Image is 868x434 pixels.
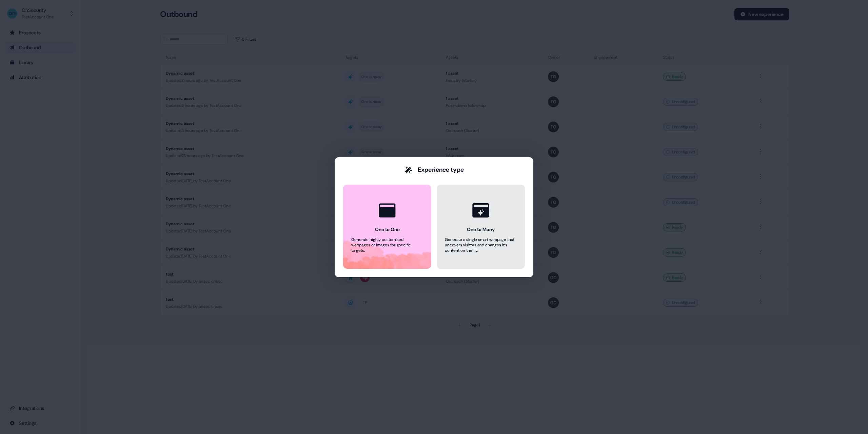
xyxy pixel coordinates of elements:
[343,185,431,269] button: One to OneGenerate highly customised webpages or images for specific targets.
[445,237,517,253] div: Generate a single smart webpage that uncovers visitors and changes it’s content on the fly.
[437,185,525,269] button: One to ManyGenerate a single smart webpage that uncovers visitors and changes it’s content on the...
[418,166,464,174] div: Experience type
[375,226,400,233] div: One to One
[467,226,495,233] div: One to Many
[351,237,423,253] div: Generate highly customised webpages or images for specific targets.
